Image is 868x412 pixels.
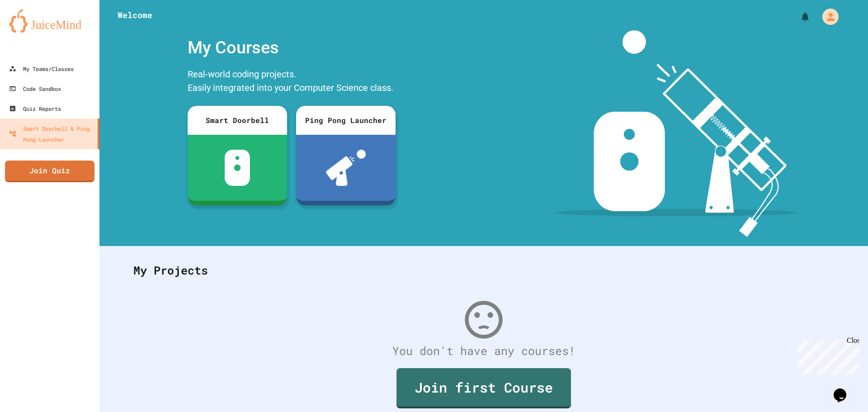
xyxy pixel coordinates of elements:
[9,103,61,114] div: Quiz Reports
[296,106,396,135] div: Ping Pong Launcher
[9,9,90,33] img: logo-orange.svg
[783,9,813,24] div: My Notifications
[9,83,61,94] div: Code Sandbox
[555,30,797,237] img: banner-image-my-projects.png
[183,65,400,99] div: Real-world coding projects. Easily integrated into your Computer Science class.
[813,6,841,27] div: My Account
[183,30,400,65] div: My Courses
[188,106,287,135] div: Smart Doorbell
[9,123,94,145] div: Smart Doorbell & Ping Pong Launcher
[124,342,843,360] div: You don't have any courses!
[124,253,843,288] div: My Projects
[396,368,571,408] a: Join first Course
[830,376,859,403] iframe: chat widget
[225,150,250,186] img: sdb-white.svg
[326,150,366,186] img: ppl-with-ball.png
[9,63,74,74] div: My Teams/Classes
[5,161,94,182] a: Join Quiz
[793,336,859,375] iframe: chat widget
[4,4,62,57] div: Chat with us now!Close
